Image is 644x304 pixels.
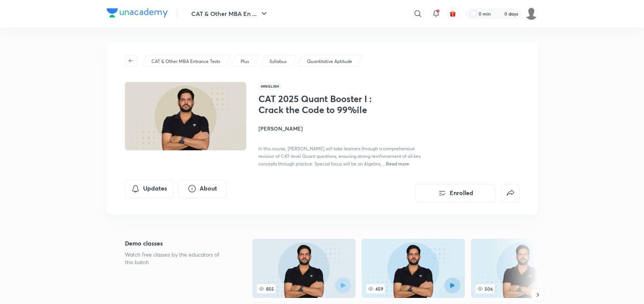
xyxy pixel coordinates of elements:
span: Read more [386,161,409,167]
span: Hinglish [258,82,281,90]
h4: [PERSON_NAME] [258,124,428,132]
p: Syllabus [269,58,287,65]
img: Thumbnail [123,81,247,151]
p: Plus [241,58,249,65]
h5: Demo classes [125,239,228,248]
p: Watch free classes by the educators of this batch [125,251,228,266]
span: 506 [476,284,494,293]
img: streak [495,10,503,17]
a: Company Logo [107,8,168,19]
img: Company Logo [107,8,168,17]
button: About [178,180,227,198]
button: Updates [125,180,173,198]
span: 459 [366,284,385,293]
img: Coolm [525,7,538,20]
img: avatar [449,10,456,17]
a: Plus [239,58,250,65]
span: In this course, [PERSON_NAME] will take learners through a comprehensive revision of CAT-level Qu... [258,146,421,167]
span: 855 [257,284,276,293]
button: avatar [447,8,459,20]
a: Syllabus [268,58,288,65]
button: Enrolled [416,184,495,202]
h1: CAT 2025 Quant Booster I : Crack the Code to 99%ile [258,93,383,115]
button: CAT & Other MBA En ... [187,6,273,21]
p: CAT & Other MBA Entrance Tests [151,58,220,65]
p: Quantitative Aptitude [307,58,352,65]
a: Quantitative Aptitude [305,58,353,65]
a: CAT & Other MBA Entrance Tests [150,58,221,65]
button: false [501,184,520,202]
